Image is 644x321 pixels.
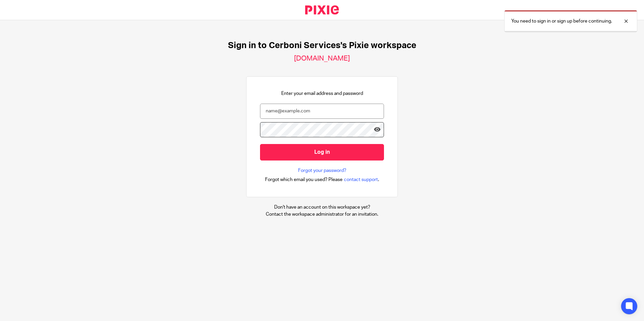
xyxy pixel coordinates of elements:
[344,176,378,183] span: contact support
[266,204,378,211] p: Don't have an account on this workspace yet?
[260,144,384,160] input: Log in
[265,176,379,183] div: .
[281,90,363,97] p: Enter your email address and password
[294,54,350,63] h2: [DOMAIN_NAME]
[228,40,416,51] h1: Sign in to Cerboni Services's Pixie workspace
[298,167,346,174] a: Forgot your password?
[266,211,378,218] p: Contact the workspace administrator for an invitation.
[265,176,343,183] span: Forgot which email you used? Please
[260,104,384,119] input: name@example.com
[511,18,612,25] p: You need to sign in or sign up before continuing.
